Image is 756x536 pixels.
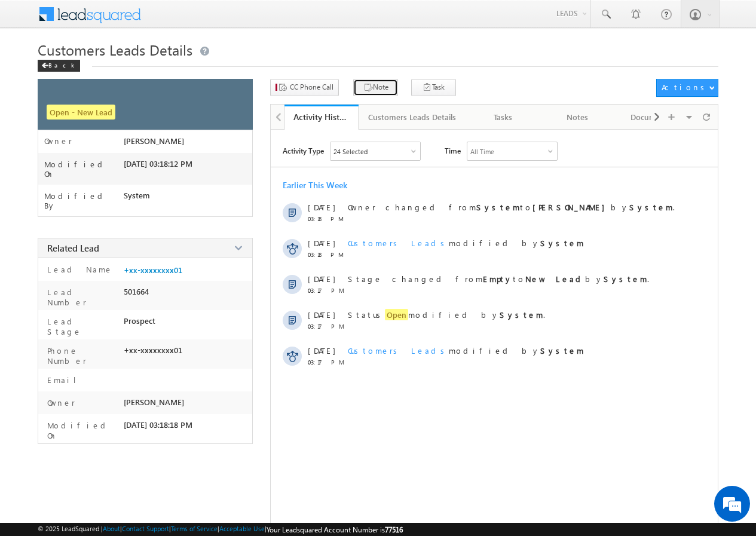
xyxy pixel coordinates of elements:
span: 03:18 PM [308,251,344,258]
span: [DATE] [308,202,335,212]
span: Customers Leads Details [38,40,192,59]
strong: System [629,202,673,212]
a: Notes [541,105,615,130]
span: 03:17 PM [308,323,344,330]
span: 03:18 PM [308,215,344,222]
span: Time [445,142,461,160]
strong: Empty [483,274,513,284]
span: 501664 [124,287,149,296]
span: System [124,191,150,200]
div: 24 Selected [333,148,368,155]
span: Stage changed from to by . [348,274,649,284]
button: Task [411,79,456,96]
div: Activity History [293,111,350,122]
a: Documents [615,105,689,130]
span: CC Phone Call [290,82,333,93]
div: Owner Changed,Status Changed,Stage Changed,Source Changed,Notes & 19 more.. [330,142,420,160]
div: Documents [625,110,678,124]
span: +xx-xxxxxxxx01 [124,345,182,355]
div: All Time [470,148,494,155]
strong: System [540,238,584,248]
label: Email [44,375,85,385]
div: Back [38,60,80,72]
div: Tasks [476,110,530,124]
strong: System [476,202,520,212]
strong: New Lead [525,274,585,284]
div: Customers Leads Details [368,110,456,124]
label: Modified On [44,160,124,179]
span: [DATE] 03:18:12 PM [124,159,192,169]
label: Phone Number [44,345,119,366]
span: [DATE] [308,345,335,356]
span: modified by [348,238,584,248]
strong: System [604,274,647,284]
span: Open - New Lead [47,105,115,120]
span: Your Leadsquared Account Number is [267,525,403,534]
li: Activity History [284,105,359,128]
span: [DATE] 03:18:18 PM [124,420,192,430]
button: Note [353,79,398,96]
span: Status modified by . [348,309,545,320]
span: 03:17 PM [308,287,344,294]
button: CC Phone Call [270,79,339,96]
label: Owner [44,397,75,408]
label: Modified By [44,191,124,210]
a: Tasks [467,105,541,130]
span: modified by [348,345,584,356]
span: [PERSON_NAME] [124,136,184,146]
span: Customers Leads [348,238,449,248]
div: Earlier This Week [283,179,347,191]
span: Customers Leads [348,345,449,356]
strong: [PERSON_NAME] [532,202,611,212]
span: [DATE] [308,310,335,320]
label: Lead Name [44,264,113,274]
a: Terms of Service [171,525,218,532]
button: Actions [656,79,718,97]
label: Lead Stage [44,316,119,336]
a: About [103,525,120,532]
span: Activity Type [283,142,324,160]
span: 77516 [385,525,403,534]
span: Owner changed from to by . [348,202,675,212]
span: [DATE] [308,274,335,284]
div: Notes [550,110,604,124]
a: Acceptable Use [219,525,265,532]
span: © 2025 LeadSquared | | | | | [38,525,403,534]
strong: System [500,310,543,320]
label: Lead Number [44,287,119,307]
span: Related Lead [47,242,99,254]
strong: System [540,345,584,356]
label: Owner [44,136,72,146]
a: Activity History [284,105,359,130]
span: [DATE] [308,238,335,248]
span: Open [385,309,408,320]
span: 03:17 PM [308,359,344,366]
span: Prospect [124,316,155,326]
a: Customers Leads Details [359,105,467,130]
label: Modified On [44,420,119,440]
a: +xx-xxxxxxxx01 [124,265,182,275]
div: Actions [662,82,709,93]
span: [PERSON_NAME] [124,397,184,407]
a: Contact Support [122,525,169,532]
